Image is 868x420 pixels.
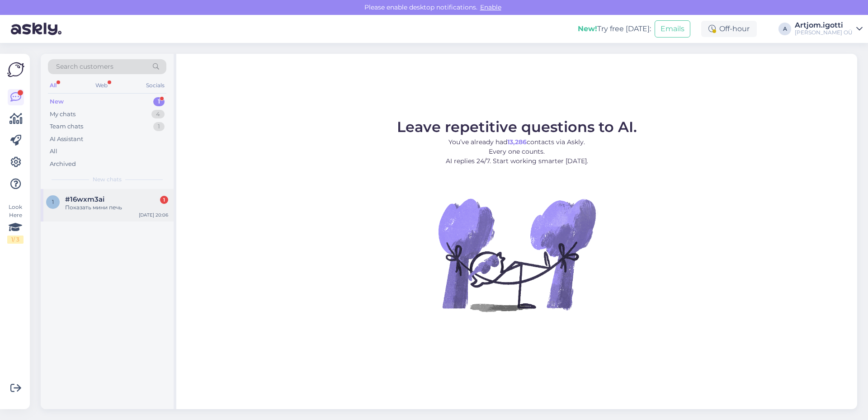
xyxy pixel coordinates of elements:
div: New [50,97,64,106]
span: 1 [52,198,54,205]
img: No Chat active [435,173,598,336]
button: Emails [655,20,690,38]
div: [DATE] 20:06 [139,212,168,218]
a: Artjom.igotti[PERSON_NAME] OÜ [795,22,863,36]
div: 1 [153,122,165,131]
span: Search customers [56,62,113,71]
span: Enable [477,3,504,11]
b: 13,286 [507,138,527,146]
div: My chats [50,110,75,119]
div: Try free [DATE]: [578,24,651,34]
span: New chats [93,175,122,184]
div: [PERSON_NAME] OÜ [795,29,853,36]
div: All [48,80,58,91]
div: Socials [144,80,166,91]
div: AI Assistant [50,135,83,144]
div: Artjom.igotti [795,22,853,29]
span: Leave repetitive questions to AI. [397,118,637,136]
div: Web [94,80,109,91]
div: 1 [160,196,168,204]
span: #16wxm3ai [65,195,104,203]
div: Look Here [7,203,24,244]
div: Off-hour [701,21,757,37]
img: Askly Logo [7,61,24,78]
div: Показать мини печь [65,203,168,212]
div: 1 / 3 [7,236,24,244]
div: Archived [50,160,76,169]
div: Team chats [50,122,83,131]
div: All [50,147,57,156]
div: 1 [153,97,165,106]
b: New! [578,24,597,33]
div: 4 [151,110,165,119]
div: A [778,23,791,35]
p: You’ve already had contacts via Askly. Every one counts. AI replies 24/7. Start working smarter [... [397,137,637,166]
